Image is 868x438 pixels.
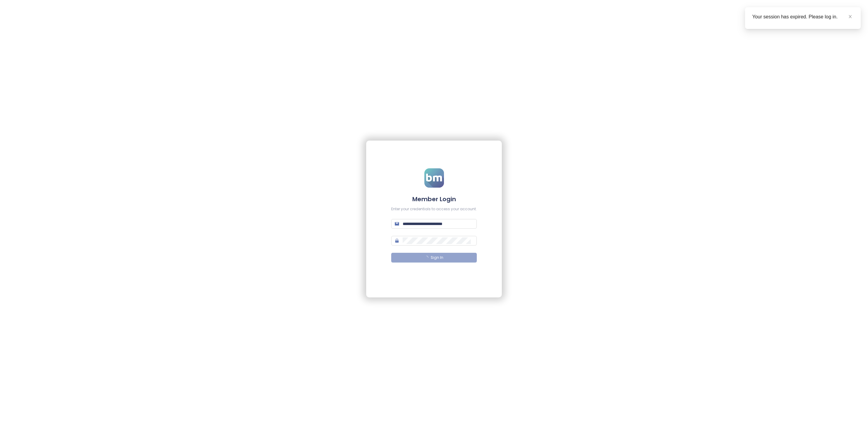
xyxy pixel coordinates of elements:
[395,222,399,226] span: mail
[391,195,477,203] h4: Member Login
[848,14,852,19] span: close
[391,253,477,262] button: Sign In
[425,256,428,259] span: loading
[395,239,399,243] span: lock
[391,206,477,212] div: Enter your credentials to access your account.
[431,255,443,261] span: Sign In
[752,13,854,21] div: Your session has expired. Please log in.
[424,168,444,188] img: logo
